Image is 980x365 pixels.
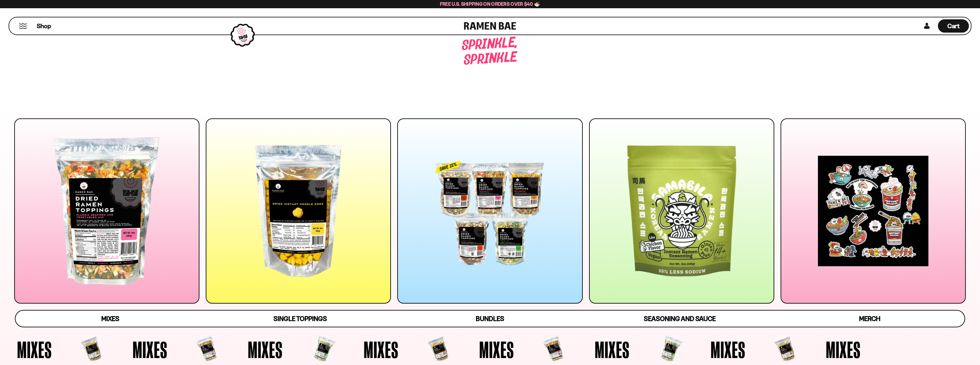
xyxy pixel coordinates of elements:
a: Shop [37,19,51,33]
div: Cart [938,17,969,35]
span: Merch [859,315,880,323]
span: Mixes [595,338,630,361]
span: Mixes [101,315,119,323]
span: Seasoning and Sauce [644,315,716,323]
a: Mixes [16,311,205,327]
a: Merch [775,311,964,327]
span: Mixes [133,338,167,361]
span: Cart [947,22,960,30]
span: Shop [37,22,51,30]
a: Seasoning and Sauce [585,311,775,327]
a: Single Toppings [205,311,395,327]
span: Mixes [711,338,745,361]
span: Single Toppings [273,315,327,323]
span: Mixes [364,338,399,361]
span: Mixes [479,338,514,361]
span: Mixes [826,338,861,361]
span: Bundles [476,315,504,323]
button: Mobile Menu Trigger [19,23,27,29]
a: Bundles [395,311,585,327]
span: Free U.S. Shipping on Orders over $40 🍜 [440,1,540,7]
span: Mixes [17,338,52,361]
span: Mixes [248,338,283,361]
